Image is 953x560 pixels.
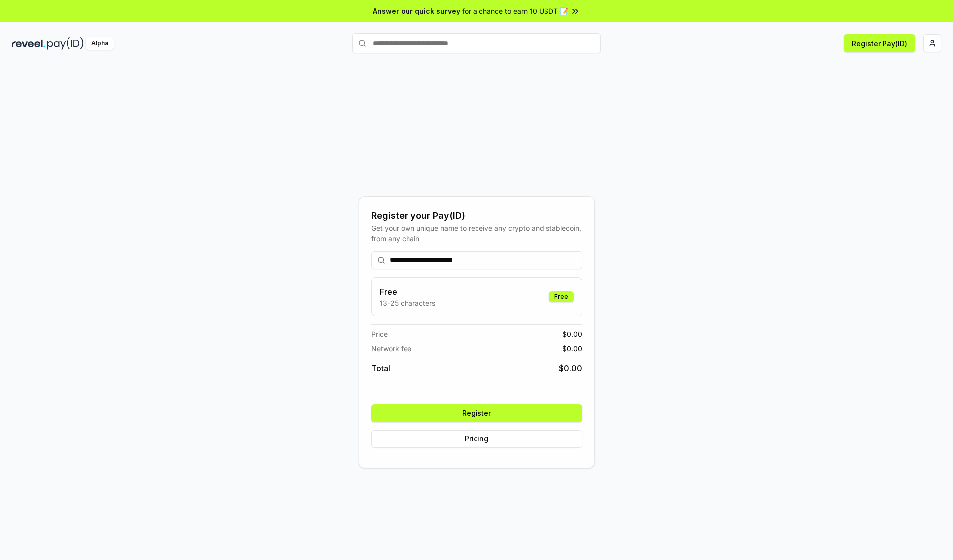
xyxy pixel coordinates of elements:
[371,404,582,422] button: Register
[371,430,582,448] button: Pricing
[371,209,582,223] div: Register your Pay(ID)
[373,6,460,16] span: Answer our quick survey
[47,37,84,50] img: pay_id
[86,37,114,50] div: Alpha
[844,34,915,52] button: Register Pay(ID)
[371,343,411,354] span: Network fee
[371,223,582,244] div: Get your own unique name to receive any crypto and stablecoin, from any chain
[371,329,388,339] span: Price
[562,343,582,354] span: $ 0.00
[462,6,568,16] span: for a chance to earn 10 USDT 📝
[12,37,45,50] img: reveel_dark
[559,362,582,374] span: $ 0.00
[380,286,435,298] h3: Free
[549,291,574,302] div: Free
[371,362,390,374] span: Total
[562,329,582,339] span: $ 0.00
[380,298,435,308] p: 13-25 characters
